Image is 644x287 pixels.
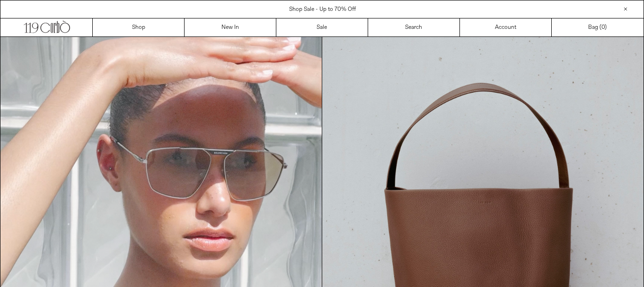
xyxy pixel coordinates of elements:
a: Search [368,18,460,36]
a: Sale [276,18,368,36]
span: ) [601,23,607,32]
a: Account [460,18,552,36]
a: Bag () [552,18,644,36]
a: New In [185,18,276,36]
span: 0 [601,24,605,31]
a: Shop [93,18,185,36]
a: Shop Sale - Up to 70% Off [289,6,356,13]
